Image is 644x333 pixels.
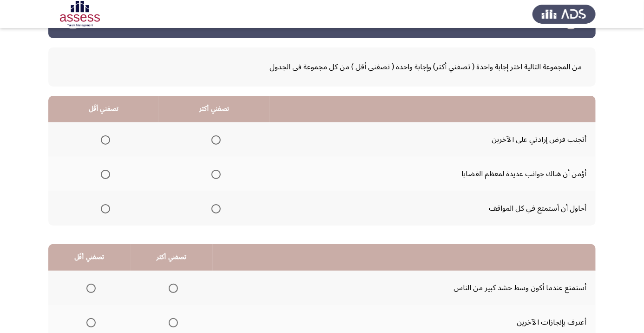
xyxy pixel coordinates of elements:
mat-radio-group: Select an option [83,314,96,330]
th: تصفني أكثر [131,244,213,271]
mat-radio-group: Select an option [208,166,221,182]
mat-radio-group: Select an option [165,314,178,330]
mat-radio-group: Select an option [208,132,221,147]
img: Assess Talent Management logo [532,1,596,27]
th: تصفني أقَل [48,96,159,122]
mat-radio-group: Select an option [97,132,110,147]
td: أحاول أن أستمتع في كل المواقف [269,191,596,226]
td: أؤمن أن هناك جوانب عديدة لمعظم القضايا [269,157,596,191]
h3: Development Assessment [278,16,365,28]
td: أتجنب فرض إرادتي على الآخرين [269,122,596,157]
th: تصفني أقَل [48,244,131,271]
mat-radio-group: Select an option [165,280,178,296]
th: تصفني أكثر [159,96,269,122]
img: Assessment logo of Development Assessment R1 (EN/AR) [48,1,112,27]
span: من المجموعة التالية اختر إجابة واحدة ( تصفني أكثر) وإجابة واحدة ( تصفني أقل ) من كل مجموعة فى الجدول [62,59,582,75]
mat-radio-group: Select an option [208,200,221,216]
mat-radio-group: Select an option [97,200,110,216]
mat-radio-group: Select an option [83,280,96,296]
mat-radio-group: Select an option [97,166,110,182]
td: أستمتع عندما أكون وسط حشد كبير من الناس [213,271,596,305]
